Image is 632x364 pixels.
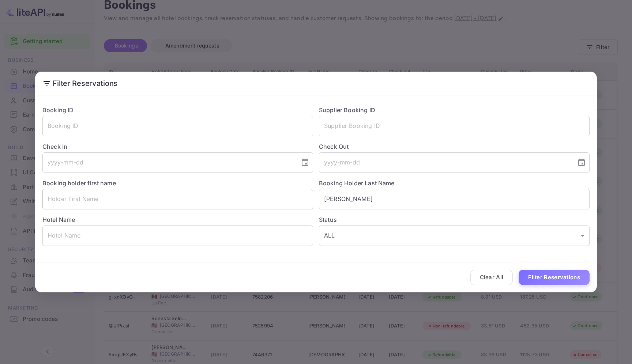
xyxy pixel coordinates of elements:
input: yyyy-mm-dd [42,152,295,173]
input: Holder First Name [42,189,313,209]
label: Booking Holder Last Name [319,179,395,187]
button: Filter Reservations [519,270,590,285]
button: Choose date [574,155,589,170]
input: Supplier Booking ID [319,116,590,136]
label: Status [319,215,590,224]
label: Booking ID [42,106,74,114]
label: Check In [42,142,313,151]
input: yyyy-mm-dd [319,152,571,173]
input: Booking ID [42,116,313,136]
input: Holder Last Name [319,189,590,209]
button: Choose date [298,155,312,170]
label: Check Out [319,142,590,151]
label: Booking holder first name [42,179,116,187]
button: Clear All [470,270,513,285]
label: Hotel Name [42,216,75,223]
h2: Filter Reservations [35,72,597,95]
input: Hotel Name [42,225,313,246]
div: ALL [319,225,590,246]
label: Supplier Booking ID [319,106,375,114]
